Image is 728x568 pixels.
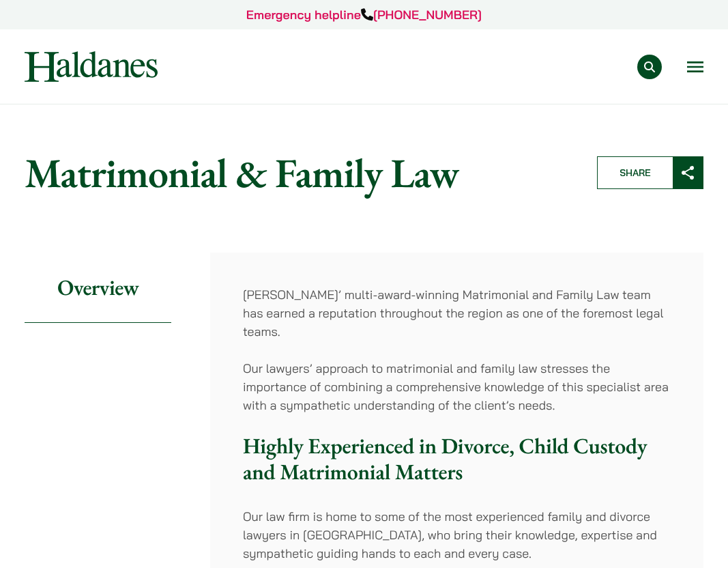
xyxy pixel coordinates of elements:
h1: Matrimonial & Family Law [25,148,574,197]
button: Share [597,156,703,189]
p: Our lawyers’ approach to matrimonial and family law stresses the importance of combining a compre... [243,359,671,414]
a: Emergency helpline[PHONE_NUMBER] [246,7,482,23]
p: [PERSON_NAME]’ multi-award-winning Matrimonial and Family Law team has earned a reputation throug... [243,285,671,341]
button: Open menu [687,61,703,72]
button: Search [637,55,662,79]
h2: Overview [25,253,171,323]
span: Share [598,157,673,188]
p: Our law firm is home to some of the most experienced family and divorce lawyers in [GEOGRAPHIC_DA... [243,507,671,563]
h3: Highly Experienced in Divorce, Child Custody and Matrimonial Matters [243,433,671,485]
img: Logo of Haldanes [25,51,158,82]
